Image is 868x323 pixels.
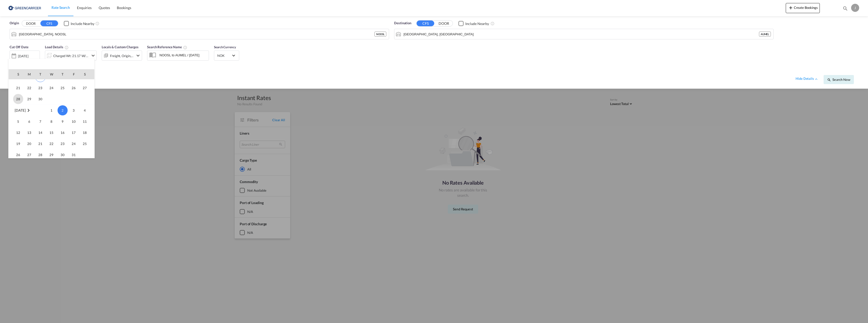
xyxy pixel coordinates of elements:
[46,150,57,160] span: 29
[79,105,94,116] td: Saturday October 4 2025
[69,105,79,115] span: 3
[9,93,94,105] tr: Week 5
[46,83,57,93] span: 24
[13,150,23,160] span: 26
[46,127,57,138] td: Wednesday October 15 2025
[13,128,23,138] span: 12
[46,82,57,93] td: Wednesday September 24 2025
[58,116,68,127] span: 9
[24,127,35,138] td: Monday October 13 2025
[46,116,57,127] span: 8
[35,150,45,160] span: 28
[9,116,94,127] tr: Week 2
[57,149,68,160] td: Thursday October 30 2025
[9,127,24,138] td: Sunday October 12 2025
[46,128,57,138] span: 15
[46,105,57,116] td: Wednesday October 1 2025
[80,105,90,115] span: 4
[15,108,25,112] span: [DATE]
[68,127,79,138] td: Friday October 17 2025
[35,82,46,93] td: Tuesday September 23 2025
[24,116,34,127] span: 6
[9,69,24,79] th: S
[68,116,79,127] td: Friday October 10 2025
[24,93,35,105] td: Monday September 29 2025
[58,139,68,149] span: 23
[24,94,34,104] span: 29
[35,139,45,149] span: 21
[24,116,35,127] td: Monday October 6 2025
[9,138,24,149] td: Sunday October 19 2025
[68,105,79,116] td: Friday October 3 2025
[9,127,94,138] tr: Week 3
[13,139,23,149] span: 19
[46,149,57,160] td: Wednesday October 29 2025
[79,82,94,93] td: Saturday September 27 2025
[35,149,46,160] td: Tuesday October 28 2025
[57,116,68,127] td: Thursday October 9 2025
[80,83,90,93] span: 27
[57,105,68,116] td: Thursday October 2 2025
[80,139,90,149] span: 25
[57,138,68,149] td: Thursday October 23 2025
[35,69,46,79] th: T
[57,82,68,93] td: Thursday September 25 2025
[9,93,24,105] td: Sunday September 28 2025
[9,105,46,116] td: October 2025
[58,83,68,93] span: 25
[35,83,45,93] span: 23
[57,127,68,138] td: Thursday October 16 2025
[9,138,94,149] tr: Week 4
[68,138,79,149] td: Friday October 24 2025
[46,138,57,149] td: Wednesday October 22 2025
[9,105,94,116] tr: Week 1
[9,82,94,93] tr: Week 4
[69,128,79,138] span: 17
[35,93,46,105] td: Tuesday September 30 2025
[24,138,35,149] td: Monday October 20 2025
[58,105,68,115] span: 2
[69,150,79,160] span: 31
[69,116,79,127] span: 10
[13,116,23,127] span: 5
[24,128,34,138] span: 13
[57,69,68,79] th: T
[35,128,45,138] span: 14
[68,149,79,160] td: Friday October 31 2025
[13,94,23,104] span: 28
[24,82,35,93] td: Monday September 22 2025
[69,139,79,149] span: 24
[9,82,24,93] td: Sunday September 21 2025
[46,116,57,127] td: Wednesday October 8 2025
[24,69,35,79] th: M
[46,139,57,149] span: 22
[35,127,46,138] td: Tuesday October 14 2025
[80,116,90,127] span: 11
[68,69,79,79] th: F
[24,83,34,93] span: 22
[24,149,35,160] td: Monday October 27 2025
[79,138,94,149] td: Saturday October 25 2025
[13,83,23,93] span: 21
[35,116,45,127] span: 7
[9,69,94,158] md-calendar: Calendar
[80,128,90,138] span: 18
[35,138,46,149] td: Tuesday October 21 2025
[79,127,94,138] td: Saturday October 18 2025
[46,105,57,115] span: 1
[46,69,57,79] th: W
[58,150,68,160] span: 30
[35,116,46,127] td: Tuesday October 7 2025
[9,116,24,127] td: Sunday October 5 2025
[79,69,94,79] th: S
[35,94,45,104] span: 30
[9,149,94,160] tr: Week 5
[79,116,94,127] td: Saturday October 11 2025
[68,82,79,93] td: Friday September 26 2025
[58,128,68,138] span: 16
[24,139,34,149] span: 20
[24,150,34,160] span: 27
[69,83,79,93] span: 26
[9,149,24,160] td: Sunday October 26 2025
